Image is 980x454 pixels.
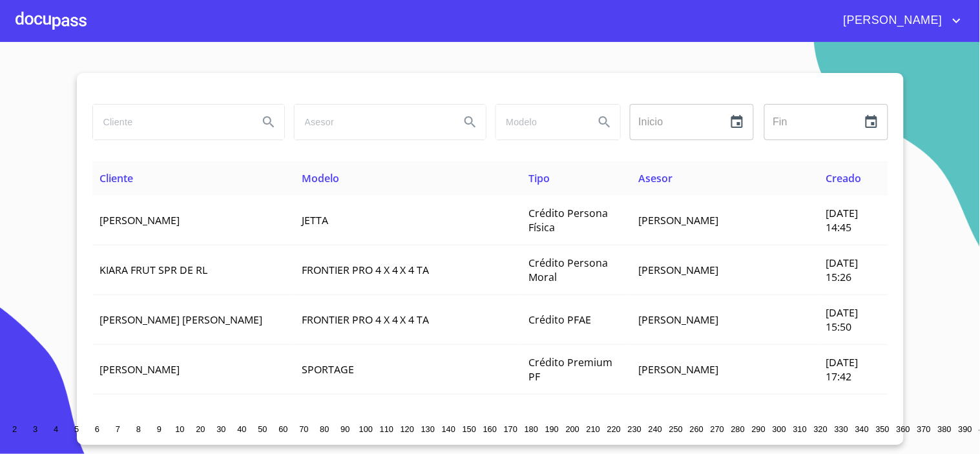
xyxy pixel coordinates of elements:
[855,424,869,434] span: 340
[625,419,645,440] button: 230
[237,424,246,434] span: 40
[100,362,180,377] span: [PERSON_NAME]
[731,424,745,434] span: 280
[211,419,232,440] button: 30
[129,419,149,440] button: 8
[938,424,952,434] span: 380
[480,419,501,440] button: 160
[528,355,612,384] span: Crédito Premium PF
[33,424,37,434] span: 3
[834,10,949,31] span: [PERSON_NAME]
[5,419,25,440] button: 2
[914,419,935,440] button: 370
[100,263,208,277] span: KIARA FRUT SPR DE RL
[302,405,501,433] span: NV 350 URVAN 15 PASAJEROS AMPLIA A A PAQ SEG T M
[170,419,191,440] button: 10
[873,419,893,440] button: 350
[955,419,976,440] button: 390
[157,424,162,434] span: 9
[587,424,600,434] span: 210
[100,313,263,327] span: [PERSON_NAME] [PERSON_NAME]
[773,424,786,434] span: 300
[100,213,180,227] span: [PERSON_NAME]
[638,171,672,185] span: Asesor
[814,424,828,434] span: 320
[876,424,890,434] span: 350
[401,424,414,434] span: 120
[917,424,931,434] span: 370
[196,424,205,434] span: 20
[356,419,377,440] button: 100
[442,424,455,434] span: 140
[826,355,858,384] span: [DATE] 17:42
[687,419,707,440] button: 260
[728,419,749,440] button: 280
[93,105,248,139] input: search
[294,419,315,440] button: 70
[100,171,134,185] span: Cliente
[87,419,108,440] button: 6
[826,256,858,284] span: [DATE] 15:26
[826,206,858,234] span: [DATE] 14:45
[232,419,253,440] button: 40
[175,424,184,434] span: 10
[589,107,620,138] button: Search
[359,424,373,434] span: 100
[273,419,294,440] button: 60
[607,424,621,434] span: 220
[95,424,99,434] span: 6
[711,424,724,434] span: 270
[834,10,964,31] button: account of current user
[669,424,683,434] span: 250
[638,263,718,277] span: [PERSON_NAME]
[897,424,910,434] span: 360
[320,424,329,434] span: 80
[25,419,46,440] button: 3
[418,419,439,440] button: 130
[959,424,972,434] span: 390
[645,419,666,440] button: 240
[149,419,170,440] button: 9
[542,419,563,440] button: 190
[377,419,397,440] button: 110
[397,419,418,440] button: 120
[340,424,349,434] span: 90
[302,171,339,185] span: Modelo
[315,419,335,440] button: 80
[790,419,811,440] button: 310
[935,419,955,440] button: 380
[835,424,848,434] span: 330
[638,313,718,327] span: [PERSON_NAME]
[191,419,211,440] button: 20
[628,424,641,434] span: 230
[302,362,354,377] span: SPORTAGE
[136,424,141,434] span: 8
[528,313,591,327] span: Crédito PFAE
[769,419,790,440] button: 300
[302,313,430,327] span: FRONTIER PRO 4 X 4 X 4 TA
[893,419,914,440] button: 360
[826,405,858,433] span: [DATE] 13:20
[483,424,497,434] span: 160
[545,424,559,434] span: 190
[852,419,873,440] button: 340
[528,171,550,185] span: Tipo
[749,419,769,440] button: 290
[521,419,542,440] button: 180
[583,419,604,440] button: 210
[455,107,486,138] button: Search
[54,424,58,434] span: 4
[793,424,807,434] span: 310
[258,424,267,434] span: 50
[216,424,225,434] span: 30
[604,419,625,440] button: 220
[496,105,584,139] input: search
[566,424,579,434] span: 200
[12,424,17,434] span: 2
[439,419,459,440] button: 140
[826,305,858,334] span: [DATE] 15:50
[528,256,608,284] span: Crédito Persona Moral
[299,424,308,434] span: 70
[380,424,393,434] span: 110
[811,419,831,440] button: 320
